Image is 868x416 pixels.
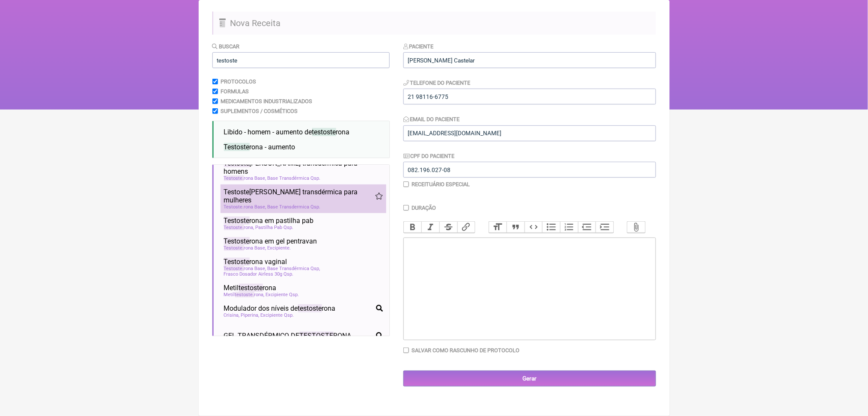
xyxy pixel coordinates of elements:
[224,225,244,230] span: Testoste
[224,271,294,277] span: Frasco Dosador Airless 30g Qsp
[239,284,263,292] span: testoste
[224,258,287,266] span: rona vaginal
[268,175,321,181] span: Base Transdérmica Qsp
[224,266,266,271] span: rona Base
[542,222,560,233] button: Bullets
[235,292,254,297] span: testoste
[224,237,317,245] span: rona em gel pentravan
[224,292,265,297] span: Metil rona
[224,266,244,271] span: Testoste
[312,128,336,136] span: testoste
[256,225,294,230] span: Pastilha Pab Qsp
[241,312,260,318] span: Piperina
[224,204,266,210] span: rona Base
[439,222,457,233] button: Strikethrough
[404,222,422,233] button: Bold
[489,222,507,233] button: Heading
[457,222,475,233] button: Link
[224,188,250,196] span: Testoste
[403,80,471,86] label: Telefone do Paciente
[212,52,390,68] input: exemplo: emagrecimento, ansiedade
[224,258,250,266] span: Testoste
[268,266,320,271] span: Base Transdérmica Qsp
[221,88,249,95] label: Formulas
[403,153,455,159] label: CPF do Paciente
[224,204,244,210] span: Testoste
[224,245,266,251] span: rona Base
[403,43,434,50] label: Paciente
[525,222,543,233] button: Code
[300,332,334,340] span: TESTOSTE
[221,78,256,85] label: Protocolos
[268,204,321,210] span: Base Transdermica Qsp
[212,12,656,35] h2: Nova Receita
[403,116,460,122] label: Email do Paciente
[224,143,250,151] span: Testoste
[298,304,322,312] span: testoste
[261,312,294,318] span: Excipiente Qsp
[224,237,250,245] span: Testoste
[224,284,277,292] span: Metil rona
[224,332,352,340] span: GEL TRANSDÉRMICO DE RONA
[224,159,383,175] span: [PERSON_NAME] transdérmica para homens
[403,371,656,386] input: Gerar
[224,175,244,181] span: Testoste
[224,188,375,204] span: [PERSON_NAME] transdérmica para mulheres
[224,128,350,136] span: Libido - homem - aumento de rona
[507,222,525,233] button: Quote
[266,292,299,297] span: Excipiente Qsp
[596,222,614,233] button: Increase Level
[224,143,295,151] span: rona - aumento
[221,98,312,104] label: Medicamentos Industrializados
[224,312,240,318] span: Crisina
[412,181,470,187] label: Receituário Especial
[560,222,578,233] button: Numbers
[421,222,439,233] button: Italic
[221,108,298,114] label: Suplementos / Cosméticos
[412,205,436,211] label: Duração
[578,222,596,233] button: Decrease Level
[412,347,519,354] label: Salvar como rascunho de Protocolo
[224,245,244,251] span: Testoste
[224,225,254,230] span: rona
[224,175,266,181] span: rona Base
[224,217,250,225] span: Testoste
[627,222,645,233] button: Attach Files
[212,43,240,50] label: Buscar
[268,245,291,251] span: Excipiente
[224,304,336,312] span: Modulador dos níveis de rona
[224,217,314,225] span: rona em pastilha pab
